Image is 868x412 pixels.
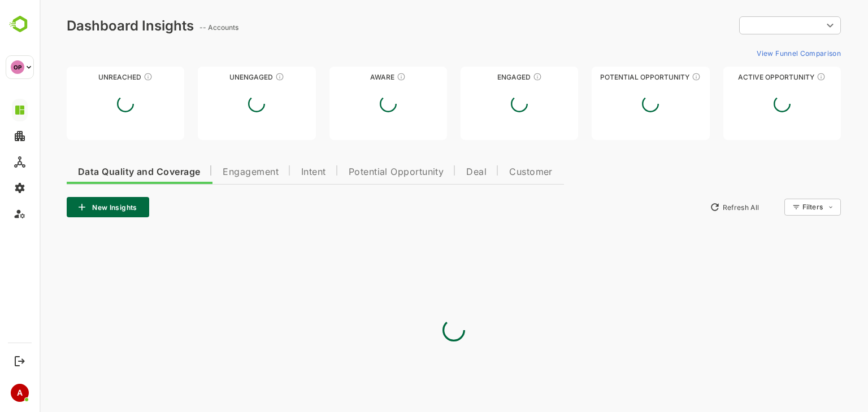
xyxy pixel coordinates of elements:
[262,168,287,177] span: Intent
[470,168,513,177] span: Customer
[11,384,29,402] div: A
[11,60,24,74] div: OP
[104,72,113,81] div: These accounts have not been engaged with for a defined time period
[777,72,786,81] div: These accounts have open opportunities which might be at any of the Sales Stages
[38,168,160,177] span: Data Quality and Coverage
[762,197,801,217] div: Filters
[427,168,447,177] span: Deal
[12,353,27,369] button: Logout
[493,72,502,81] div: These accounts are warm, further nurturing would qualify them to MQAs
[665,198,724,216] button: Refresh All
[236,72,245,81] div: These accounts have not shown enough engagement and need nurturing
[700,15,801,36] div: ​
[6,14,34,35] img: BambooboxLogoMark.f1c84d78b4c51b1a7b5f700c9845e183.svg
[684,73,801,81] div: Active Opportunity
[27,17,154,34] div: Dashboard Insights
[552,73,670,81] div: Potential Opportunity
[27,73,145,81] div: Unreached
[763,203,783,211] div: Filters
[27,197,110,217] button: New Insights
[160,23,202,32] ag: -- Accounts
[309,168,405,177] span: Potential Opportunity
[183,168,239,177] span: Engagement
[421,73,539,81] div: Engaged
[290,73,407,81] div: Aware
[357,72,366,81] div: These accounts have just entered the buying cycle and need further nurturing
[713,44,801,62] button: View Funnel Comparison
[652,72,661,81] div: These accounts are MQAs and can be passed on to Inside Sales
[158,73,276,81] div: Unengaged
